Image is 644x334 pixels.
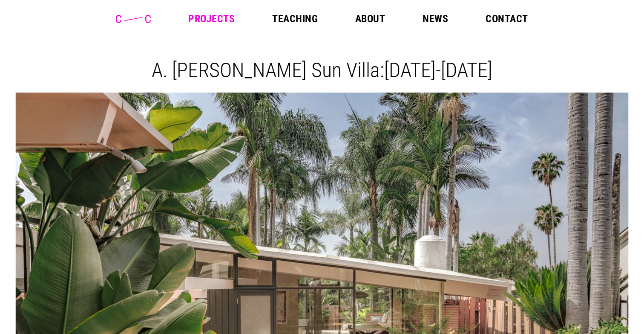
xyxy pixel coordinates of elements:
[188,14,528,24] nav: Main Menu
[423,14,448,24] a: News
[486,14,528,24] a: Contact
[355,14,385,24] a: About
[272,14,318,24] a: Teaching
[188,14,235,24] a: Projects
[22,58,622,82] h1: A. [PERSON_NAME] Sun Villa:[DATE]-[DATE]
